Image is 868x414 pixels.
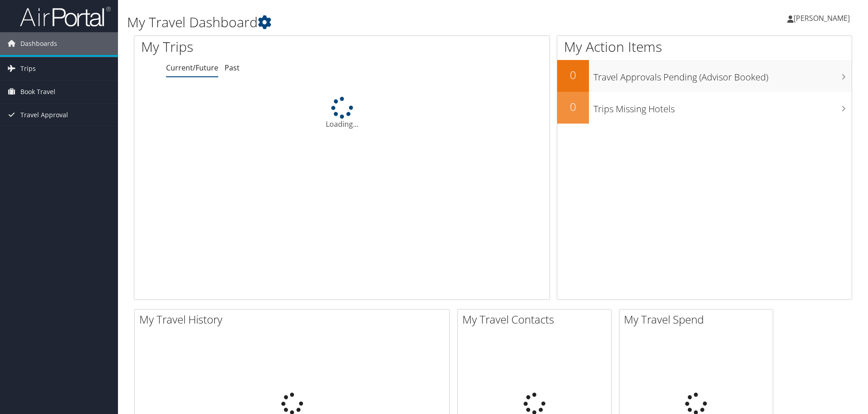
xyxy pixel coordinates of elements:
[127,13,615,32] h1: My Travel Dashboard
[557,60,852,92] a: 0Travel Approvals Pending (Advisor Booked)
[139,312,449,327] h2: My Travel History
[557,99,589,115] h2: 0
[462,312,611,327] h2: My Travel Contacts
[225,63,240,73] a: Past
[20,104,68,126] span: Travel Approval
[141,37,370,56] h1: My Trips
[787,5,859,32] a: [PERSON_NAME]
[166,63,218,73] a: Current/Future
[557,67,589,83] h2: 0
[624,312,773,327] h2: My Travel Spend
[134,97,549,130] div: Loading...
[20,6,111,27] img: airportal-logo.png
[557,92,852,124] a: 0Trips Missing Hotels
[794,13,850,23] span: [PERSON_NAME]
[557,37,852,56] h1: My Action Items
[20,57,36,80] span: Trips
[20,80,55,103] span: Book Travel
[593,98,852,115] h3: Trips Missing Hotels
[593,66,852,84] h3: Travel Approvals Pending (Advisor Booked)
[20,32,57,55] span: Dashboards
